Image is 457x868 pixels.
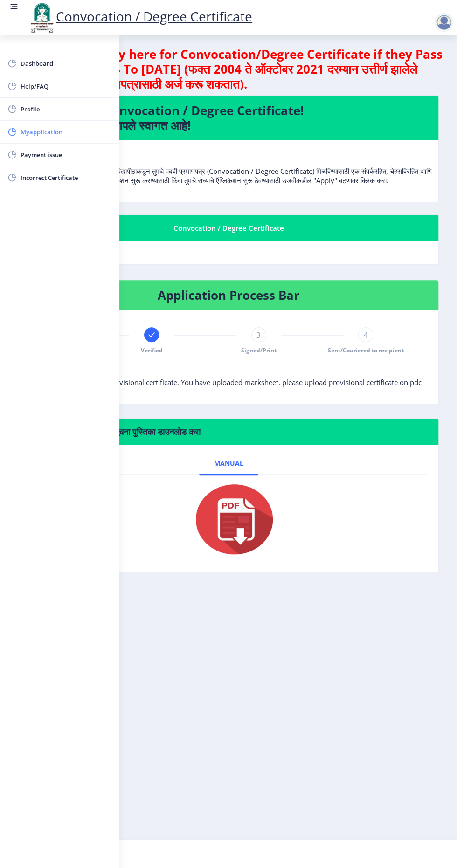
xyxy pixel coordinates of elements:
span: Verified [141,346,163,354]
span: Payment issue [21,149,112,160]
span: Manual [214,460,243,467]
span: 3 [256,330,261,339]
p: पुण्यश्लोक अहिल्यादेवी होळकर सोलापूर विद्यापीठाकडून तुमचे पदवी प्रमाणपत्र (Convocation / Degree C... [23,148,434,185]
h6: मदत पाहिजे? कृपया खालील सूचना पुस्तिका डाउनलोड करा [30,426,427,437]
span: Remarks: Please upload provisional certificate. You have uploaded marksheet. please upload provis... [30,378,422,396]
span: Dashboard [21,58,112,69]
span: 4 [363,330,367,339]
div: Convocation / Degree Certificate [30,222,427,234]
span: Profile [21,103,112,115]
a: Manual [199,452,258,475]
span: Sent/Couriered to recipient [327,346,403,354]
h4: Welcome to Convocation / Degree Certificate! पदवी प्रमाणपत्रात आपले स्वागत आहे! [30,103,427,133]
span: Myapplication [21,126,112,138]
img: pdf.png [182,482,275,557]
span: Signed/Print [241,346,277,354]
img: logo [28,2,56,34]
h4: Students can apply here for Convocation/Degree Certificate if they Pass Out between 2004 To [DATE... [11,47,446,91]
h4: Application Process Bar [30,288,427,303]
span: Incorrect Certificate [21,172,112,183]
a: Convocation / Degree Certificate [28,7,252,25]
span: Help/FAQ [21,81,112,92]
